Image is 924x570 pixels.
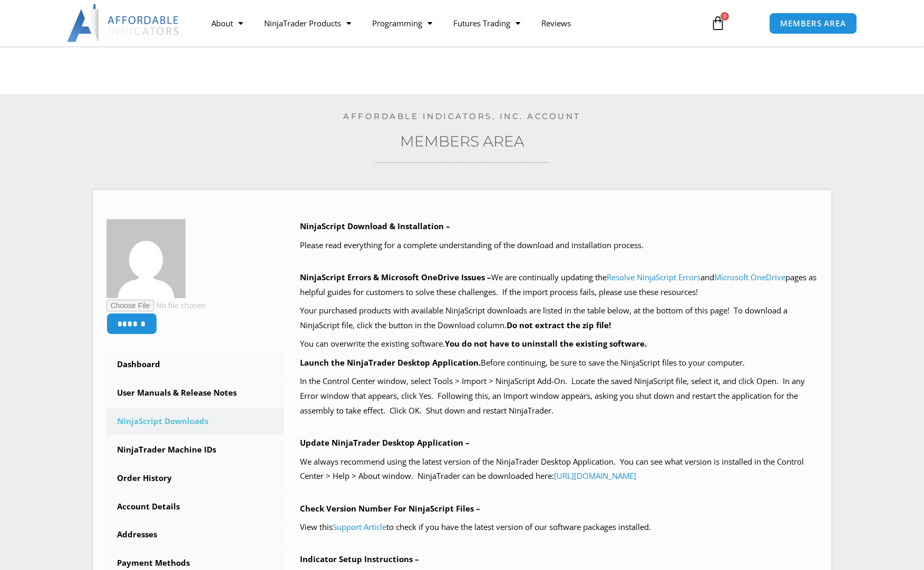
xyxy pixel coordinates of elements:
a: Account Details [106,493,285,520]
p: We are continually updating the and pages as helpful guides for customers to solve these challeng... [300,270,818,300]
a: Order History [106,465,285,492]
a: Members Area [400,132,524,150]
img: 23325bb5e2f50b305c49cc4ca397b24500cab2afae66369ce6d25592675e4e4a [106,219,186,298]
b: NinjaScript Download & Installation – [300,221,450,231]
a: Support Article [333,522,386,532]
a: 0 [695,8,741,38]
a: Reviews [531,11,581,35]
a: Programming [362,11,443,35]
p: We always recommend using the latest version of the NinjaTrader Desktop Application. You can see ... [300,455,818,484]
span: MEMBERS AREA [780,19,846,27]
a: Microsoft OneDrive [714,272,785,282]
a: [URL][DOMAIN_NAME] [554,470,636,481]
p: Before continuing, be sure to save the NinjaScript files to your computer. [300,356,818,370]
p: In the Control Center window, select Tools > Import > NinjaScript Add-On. Locate the saved NinjaS... [300,374,818,418]
p: You can overwrite the existing software. [300,337,818,351]
a: User Manuals & Release Notes [106,379,285,407]
b: NinjaScript Errors & Microsoft OneDrive Issues – [300,272,491,282]
a: Resolve NinjaScript Errors [607,272,701,282]
b: Do not extract the zip file! [507,320,611,330]
b: You do not have to uninstall the existing software. [445,338,647,349]
p: Your purchased products with available NinjaScript downloads are listed in the table below, at th... [300,303,818,333]
a: MEMBERS AREA [769,13,857,34]
a: NinjaTrader Products [254,11,362,35]
a: NinjaScript Downloads [106,408,285,435]
p: View this to check if you have the latest version of our software packages installed. [300,520,818,535]
a: Addresses [106,521,285,548]
b: Indicator Setup Instructions – [300,554,419,564]
span: 0 [721,12,729,21]
a: Futures Trading [443,11,531,35]
b: Update NinjaTrader Desktop Application – [300,437,470,448]
p: Please read everything for a complete understanding of the download and installation process. [300,238,818,253]
b: Check Version Number For NinjaScript Files – [300,503,480,514]
a: NinjaTrader Machine IDs [106,436,285,464]
a: Dashboard [106,351,285,378]
nav: Menu [201,11,698,35]
a: Affordable Indicators, Inc. Account [343,111,581,121]
a: About [201,11,254,35]
b: Launch the NinjaTrader Desktop Application. [300,357,481,368]
img: LogoAI | Affordable Indicators – NinjaTrader [67,4,180,42]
